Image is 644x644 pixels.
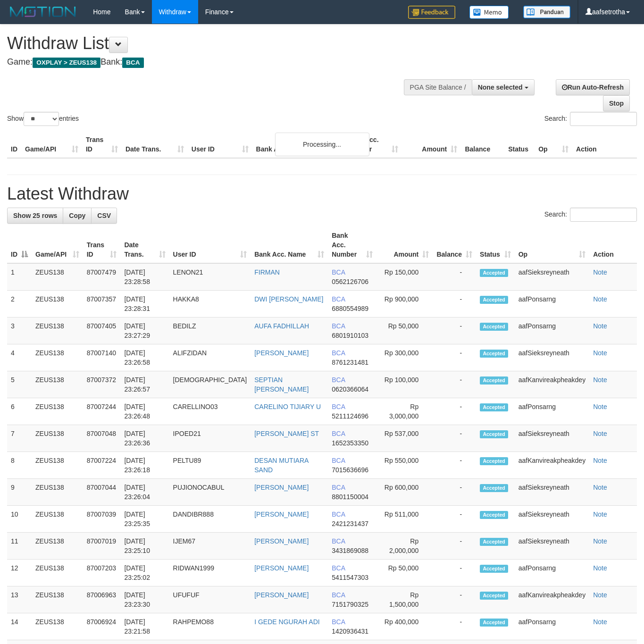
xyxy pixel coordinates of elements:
[593,430,607,437] a: Note
[433,452,476,479] td: -
[433,291,476,318] td: -
[13,212,57,219] span: Show 25 rows
[480,350,508,358] span: Accepted
[343,131,402,158] th: Bank Acc. Number
[275,133,369,156] div: Processing...
[332,466,368,474] span: Copy 7015636696 to clipboard
[523,6,570,18] img: panduan.png
[7,58,420,67] h4: Game: Bank:
[515,371,589,398] td: aafKanvireakpheakdey
[433,318,476,344] td: -
[169,425,251,452] td: IPOED21
[91,208,117,224] a: CSV
[7,5,79,19] img: MOTION_logo.png
[7,533,32,560] td: 11
[544,112,637,126] label: Search:
[7,34,420,53] h1: Withdraw List
[21,131,82,158] th: Game/API
[83,318,121,344] td: 87007405
[328,227,376,263] th: Bank Acc. Number: activate to sort column ascending
[83,371,121,398] td: 87007372
[480,269,508,277] span: Accepted
[433,371,476,398] td: -
[376,344,433,371] td: Rp 300,000
[120,425,169,452] td: [DATE] 23:26:36
[515,613,589,640] td: aafPonsarng
[32,318,83,344] td: ZEUS138
[376,398,433,425] td: Rp 3,000,000
[7,131,21,158] th: ID
[404,79,472,95] div: PGA Site Balance /
[332,305,368,312] span: Copy 6880554989 to clipboard
[120,318,169,344] td: [DATE] 23:27:29
[32,533,83,560] td: ZEUS138
[169,506,251,533] td: DANDIBR888
[433,425,476,452] td: -
[332,457,345,464] span: BCA
[7,344,32,371] td: 4
[433,586,476,613] td: -
[32,398,83,425] td: ZEUS138
[376,613,433,640] td: Rp 400,000
[589,227,637,263] th: Action
[83,533,121,560] td: 87007019
[433,263,476,291] td: -
[480,296,508,304] span: Accepted
[169,560,251,586] td: RIDWAN1999
[120,452,169,479] td: [DATE] 23:26:18
[480,403,508,411] span: Accepted
[169,479,251,506] td: PUJIONOCABUL
[332,403,345,410] span: BCA
[120,398,169,425] td: [DATE] 23:26:48
[83,586,121,613] td: 87006963
[332,493,368,501] span: Copy 8801150004 to clipboard
[408,6,455,19] img: Feedback.jpg
[120,344,169,371] td: [DATE] 23:26:58
[120,371,169,398] td: [DATE] 23:26:57
[83,506,121,533] td: 87007039
[376,479,433,506] td: Rp 600,000
[603,95,630,111] a: Stop
[332,376,345,384] span: BCA
[32,506,83,533] td: ZEUS138
[169,398,251,425] td: CARELLINO03
[433,560,476,586] td: -
[169,344,251,371] td: ALIFZIDAN
[332,601,368,608] span: Copy 7151790325 to clipboard
[120,291,169,318] td: [DATE] 23:28:31
[169,586,251,613] td: UFUFUF
[376,318,433,344] td: Rp 50,000
[7,318,32,344] td: 3
[593,591,607,599] a: Note
[593,349,607,357] a: Note
[332,278,368,285] span: Copy 0562126706 to clipboard
[544,208,637,222] label: Search:
[332,439,368,447] span: Copy 1652353350 to clipboard
[461,131,504,158] th: Balance
[169,263,251,291] td: LENON21
[254,403,321,410] a: CARELINO TIJIARY U
[69,212,85,219] span: Copy
[593,484,607,491] a: Note
[593,564,607,572] a: Note
[122,131,188,158] th: Date Trans.
[83,398,121,425] td: 87007244
[254,349,309,357] a: [PERSON_NAME]
[332,430,345,437] span: BCA
[32,344,83,371] td: ZEUS138
[376,227,433,263] th: Amount: activate to sort column ascending
[480,511,508,519] span: Accepted
[480,430,508,438] span: Accepted
[480,565,508,573] span: Accepted
[593,457,607,464] a: Note
[433,344,476,371] td: -
[33,58,100,68] span: OXPLAY > ZEUS138
[480,376,508,385] span: Accepted
[169,613,251,640] td: RAHPEMO88
[570,112,637,126] input: Search:
[480,457,508,465] span: Accepted
[332,537,345,545] span: BCA
[556,79,630,95] a: Run Auto-Refresh
[32,371,83,398] td: ZEUS138
[83,263,121,291] td: 87007479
